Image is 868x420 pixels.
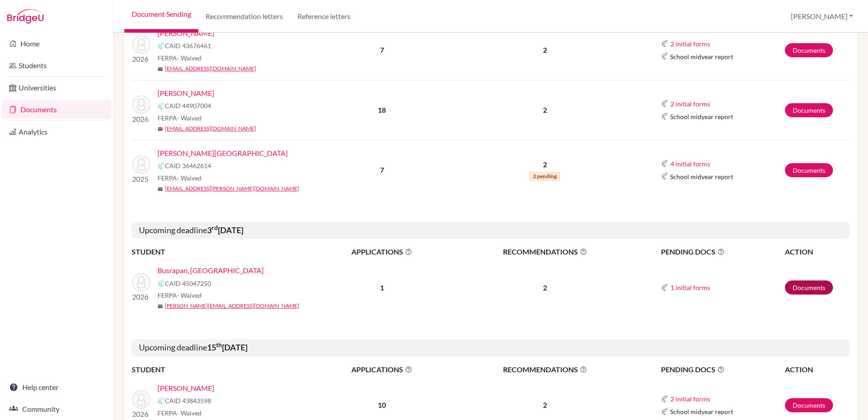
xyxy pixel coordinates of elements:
span: RECOMMENDATIONS [451,246,639,257]
span: 2 pending [529,172,560,181]
span: School midyear report [670,112,733,121]
b: 10 [378,400,386,409]
p: 2026 [132,291,150,302]
img: Sadasivan, Rohan [132,35,150,54]
span: FERPA [158,173,202,183]
p: 2 [451,159,639,170]
a: Home [2,35,111,53]
span: School midyear report [670,52,733,61]
sup: th [216,341,222,349]
span: FERPA [158,290,202,300]
img: Bridge-U [7,9,44,24]
a: Documents [785,43,833,57]
b: 15 [DATE] [207,342,247,352]
img: Common App logo [661,53,668,60]
p: 2025 [132,174,150,185]
th: STUDENT [132,246,313,258]
span: CAID 36462614 [165,161,211,170]
span: - Waived [177,291,202,299]
th: ACTION [784,364,850,375]
span: - Waived [177,54,202,62]
span: School midyear report [670,172,733,181]
a: [EMAIL_ADDRESS][DOMAIN_NAME] [165,125,256,133]
img: Sawhney, Yash [132,95,150,114]
p: 2026 [132,114,150,125]
p: 2 [451,400,639,410]
img: Common App logo [158,42,165,50]
button: 1 initial forms [670,282,710,293]
sup: rd [212,224,218,231]
span: School midyear report [670,407,733,416]
th: STUDENT [132,364,313,375]
img: Common App logo [661,284,668,291]
b: 7 [380,165,384,174]
img: Common App logo [158,162,165,170]
a: [PERSON_NAME] [158,88,214,99]
a: [EMAIL_ADDRESS][PERSON_NAME][DOMAIN_NAME] [165,185,299,193]
a: Analytics [2,123,111,141]
img: Busrapan, Pran [132,273,150,291]
img: Common App logo [661,395,668,403]
p: 2 [451,45,639,55]
span: mail [158,126,163,132]
p: 2026 [132,409,150,420]
span: PENDING DOCS [661,246,784,257]
a: Documents [785,103,833,117]
span: mail [158,186,163,192]
h5: Upcoming deadline [132,222,850,239]
button: 2 initial forms [670,39,710,49]
a: [PERSON_NAME] [158,383,214,394]
span: CAID 43843598 [165,396,211,405]
a: Documents [785,280,833,295]
a: Universities [2,79,111,97]
span: - Waived [177,409,202,417]
p: 2 [451,282,639,293]
span: FERPA [158,53,202,63]
a: [PERSON_NAME][GEOGRAPHIC_DATA] [158,148,288,159]
a: Documents [2,100,111,119]
img: Common App logo [661,408,668,415]
button: 2 initial forms [670,394,710,404]
img: Hammerson-Jones, William [132,390,150,409]
a: Busrapan, [GEOGRAPHIC_DATA] [158,265,264,276]
span: RECOMMENDATIONS [451,364,639,375]
span: APPLICATIONS [314,364,450,375]
img: Common App logo [158,397,165,405]
p: 2 [451,105,639,115]
a: Students [2,56,111,75]
img: Common App logo [661,100,668,107]
span: PENDING DOCS [661,364,784,375]
img: Common App logo [661,40,668,47]
a: [PERSON_NAME] [158,28,214,39]
img: Common App logo [661,173,668,180]
span: mail [158,304,163,309]
p: 2026 [132,54,150,65]
a: Help center [2,378,111,396]
span: APPLICATIONS [314,246,450,257]
span: mail [158,66,163,72]
img: Common App logo [158,280,165,287]
b: 3 [DATE] [207,225,243,235]
button: 4 initial forms [670,159,710,169]
span: CAID 44907004 [165,101,211,110]
span: CAID 43676461 [165,41,211,50]
button: 2 initial forms [670,99,710,109]
span: FERPA [158,113,202,123]
span: CAID 45047250 [165,279,211,288]
button: [PERSON_NAME] [787,8,857,25]
img: Common App logo [158,102,165,110]
th: ACTION [784,246,850,258]
h5: Upcoming deadline [132,339,850,356]
b: 18 [378,105,386,114]
span: FERPA [158,408,202,418]
b: 7 [380,45,384,54]
span: - Waived [177,174,202,182]
img: Common App logo [661,160,668,167]
b: 1 [380,283,384,292]
a: [PERSON_NAME][EMAIL_ADDRESS][DOMAIN_NAME] [165,302,299,310]
span: - Waived [177,114,202,122]
a: [EMAIL_ADDRESS][DOMAIN_NAME] [165,65,256,73]
a: Community [2,400,111,418]
a: Documents [785,163,833,177]
a: Documents [785,398,833,412]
